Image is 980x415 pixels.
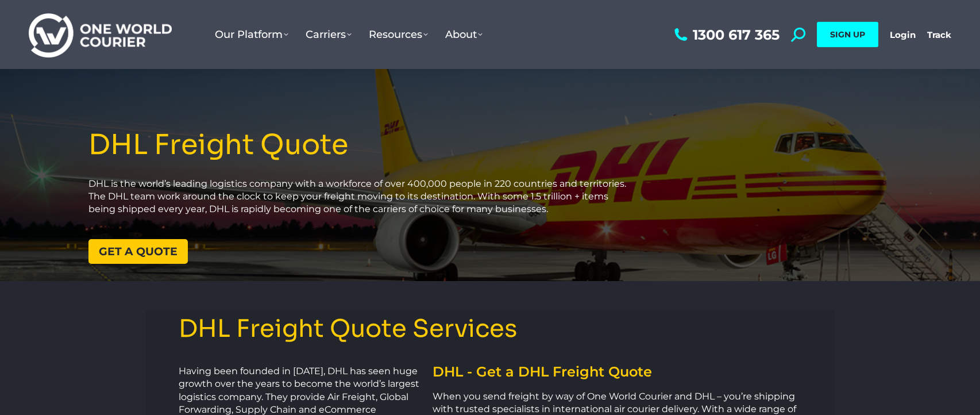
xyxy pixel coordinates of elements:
span: SIGN UP [830,29,865,40]
a: Our Platform [206,17,297,52]
p: DHL is the world’s leading logistics company with a workforce of over 400,000 people in 220 count... [88,178,635,216]
h2: DHL - Get a DHL Freight Quote [433,365,801,379]
a: About [437,17,491,52]
span: Get a quote [99,246,178,257]
span: Our Platform [215,28,288,41]
h1: DHL Freight Quote [88,130,635,160]
a: 1300 617 365 [672,28,780,42]
a: Get a quote [88,239,188,264]
a: Resources [360,17,437,52]
h3: DHL Freight Quote Services [179,316,801,342]
span: Resources [369,28,428,41]
span: Carriers [306,28,352,41]
a: Login [890,29,916,40]
a: SIGN UP [817,22,878,47]
a: Carriers [297,17,360,52]
img: One World Courier [29,11,172,58]
a: Track [927,29,951,40]
span: About [445,28,483,41]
